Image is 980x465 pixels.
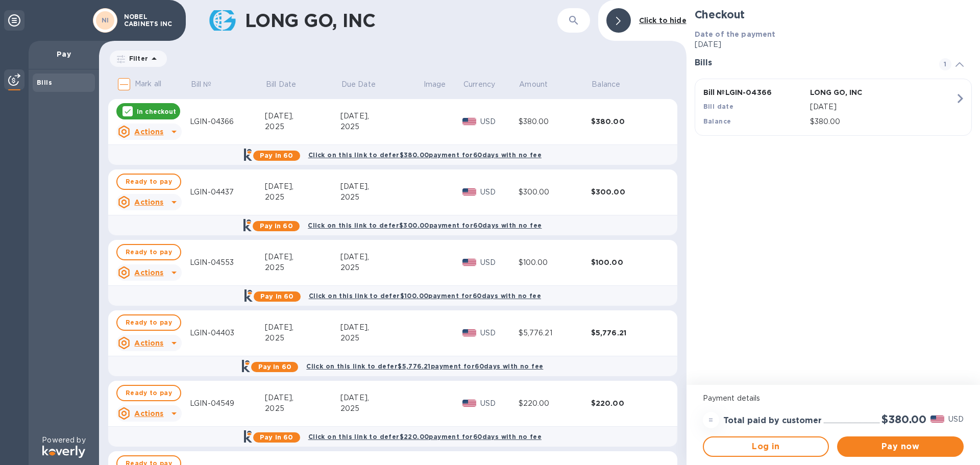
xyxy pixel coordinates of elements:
div: LGIN-04553 [190,257,265,268]
span: Bill № [191,79,225,90]
b: Pay in 60 [260,292,293,300]
p: In checkout [137,107,176,116]
div: $220.00 [591,398,664,408]
div: 2025 [265,333,340,344]
b: Click on this link to defer $5,776.21 payment for 60 days with no fee [306,362,543,370]
div: 2025 [265,121,340,132]
span: Pay now [845,440,955,453]
button: Ready to pay [116,385,181,401]
div: 2025 [265,262,340,273]
button: Pay now [837,436,964,457]
span: Due Date [341,79,389,90]
div: 2025 [340,121,423,132]
p: Currency [463,79,495,90]
b: Click to hide [639,16,687,25]
span: Amount [519,79,561,90]
span: 1 [939,58,951,70]
div: [DATE], [265,393,340,403]
div: [DATE], [340,393,423,403]
div: [DATE], [340,181,423,192]
img: USD [462,259,476,266]
div: $220.00 [519,398,591,409]
h2: Checkout [695,8,972,21]
b: Click on this link to defer $100.00 payment for 60 days with no fee [309,292,541,300]
p: Powered by [42,435,85,446]
img: USD [462,188,476,195]
div: $5,776.21 [591,328,664,338]
u: Actions [134,339,163,347]
img: USD [462,118,476,125]
div: $380.00 [519,116,591,127]
div: $300.00 [591,187,664,197]
p: [DATE] [810,102,955,112]
div: $300.00 [519,187,591,198]
h2: $380.00 [881,413,926,426]
p: Bill № [191,79,212,90]
div: [DATE], [340,252,423,262]
h1: LONG GO, INC [245,10,557,31]
img: USD [930,415,944,423]
h3: Bills [695,58,927,68]
p: Pay [37,49,91,59]
span: Bill Date [266,79,309,90]
span: Ready to pay [126,176,172,188]
p: Bill № LGIN-04366 [703,87,806,97]
u: Actions [134,268,163,277]
p: Mark all [135,79,161,89]
p: USD [480,116,519,127]
p: NOBEL CABINETS INC [124,13,175,28]
span: Ready to pay [126,316,172,329]
p: LONG GO, INC [810,87,913,97]
p: USD [480,257,519,268]
div: LGIN-04403 [190,328,265,338]
div: $380.00 [591,116,664,127]
img: USD [462,329,476,336]
div: [DATE], [340,322,423,333]
div: LGIN-04437 [190,187,265,198]
p: Amount [519,79,548,90]
div: 2025 [340,192,423,203]
div: $5,776.21 [519,328,591,338]
p: USD [480,187,519,198]
div: 2025 [265,403,340,414]
u: Actions [134,128,163,136]
b: Date of the payment [695,30,776,38]
b: Pay in 60 [260,433,293,441]
div: LGIN-04549 [190,398,265,409]
button: Bill №LGIN-04366LONG GO, INCBill date[DATE]Balance$380.00 [695,79,972,136]
div: [DATE], [340,111,423,121]
b: Balance [703,117,731,125]
span: Ready to pay [126,246,172,258]
button: Ready to pay [116,244,181,260]
p: USD [948,414,964,425]
b: Pay in 60 [260,222,293,230]
p: Payment details [703,393,964,404]
p: Balance [592,79,620,90]
div: LGIN-04366 [190,116,265,127]
p: Due Date [341,79,376,90]
p: [DATE] [695,39,972,50]
div: $100.00 [591,257,664,267]
button: Ready to pay [116,174,181,190]
div: 2025 [340,262,423,273]
span: Log in [712,440,820,453]
div: 2025 [340,403,423,414]
div: = [703,412,719,428]
div: 2025 [265,192,340,203]
b: Click on this link to defer $380.00 payment for 60 days with no fee [308,151,542,159]
img: USD [462,400,476,407]
p: Image [424,79,446,90]
b: Pay in 60 [258,363,291,371]
div: [DATE], [265,181,340,192]
p: $380.00 [810,116,955,127]
button: Log in [703,436,829,457]
button: Ready to pay [116,314,181,331]
img: Logo [42,446,85,458]
b: Click on this link to defer $220.00 payment for 60 days with no fee [308,433,542,440]
b: Pay in 60 [260,152,293,159]
div: $100.00 [519,257,591,268]
b: NI [102,16,109,24]
b: Click on this link to defer $300.00 payment for 60 days with no fee [308,222,542,229]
